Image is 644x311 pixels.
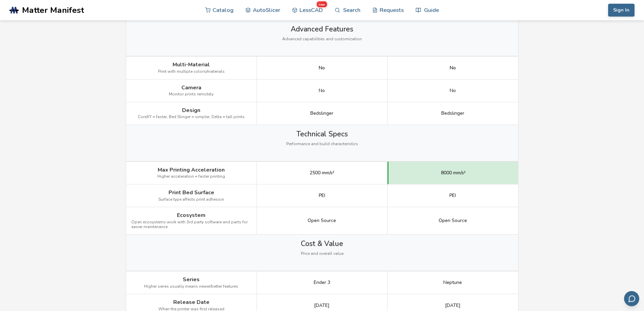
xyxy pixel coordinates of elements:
[310,170,334,176] span: 2500 mm/s²
[169,190,214,196] span: Print Bed Surface
[443,280,462,285] span: Neptune
[314,303,330,308] span: [DATE]
[310,111,333,116] span: Bedslinger
[441,111,464,116] span: Bedslinger
[158,69,225,74] span: Print with multiple colors/materials
[449,193,456,198] span: PEI
[319,88,325,93] span: No
[317,1,327,7] span: new
[308,218,336,223] span: Open Source
[158,167,225,173] span: Max Printing Acceleration
[608,4,635,17] button: Sign In
[138,115,245,119] span: CoreXY = faster, Bed Slinger = simpler, Delta = tall prints
[450,88,456,93] span: No
[182,107,200,113] span: Design
[296,130,348,138] span: Technical Specs
[291,25,353,33] span: Advanced Features
[181,85,201,91] span: Camera
[157,174,225,179] span: Higher acceleration = faster printing
[183,276,200,283] span: Series
[169,92,214,97] span: Monitor prints remotely
[22,5,84,15] span: Matter Manifest
[158,197,224,202] span: Surface type affects print adhesion
[319,193,325,198] span: PEI
[286,142,358,147] span: Performance and build characteristics
[173,62,210,68] span: Multi-Material
[441,170,466,176] span: 8000 mm/s²
[301,240,343,248] span: Cost & Value
[131,220,251,229] span: Open ecosystems work with 3rd party software and parts for easier maintenance
[173,299,209,305] span: Release Date
[301,251,343,256] span: Price and overall value
[314,280,330,285] span: Ender 3
[445,303,461,308] span: [DATE]
[177,212,205,218] span: Ecosystem
[624,291,639,306] button: Send feedback via email
[144,284,238,289] span: Higher series usually means newer/better features
[319,65,325,71] div: No
[439,218,467,223] span: Open Source
[450,65,456,71] div: No
[282,37,362,42] span: Advanced capabilities and customization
